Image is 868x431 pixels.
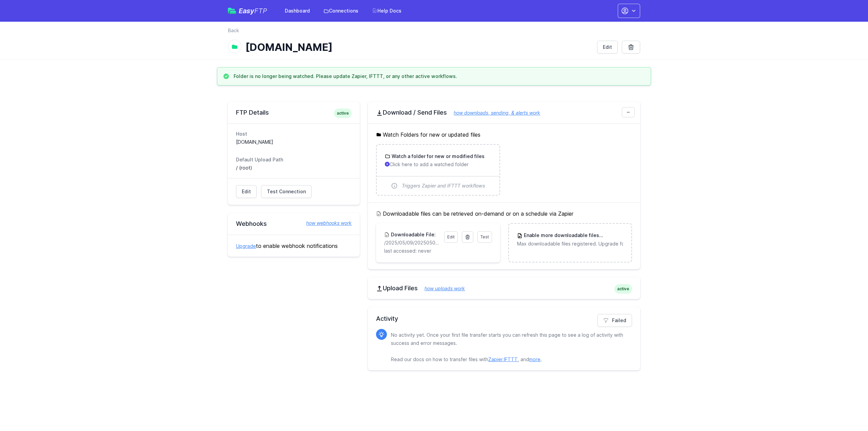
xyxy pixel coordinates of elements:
[597,314,632,327] a: Failed
[228,235,360,257] div: to enable webhook notifications
[384,248,492,254] p: last accessed: never
[444,231,458,243] a: Edit
[228,7,267,14] a: EasyFTP
[522,232,623,239] h3: Enable more downloadable files
[261,185,312,198] a: Test Connection
[236,220,352,228] h2: Webhooks
[376,284,632,292] h2: Upload Files
[529,356,540,362] a: more
[390,153,485,160] h3: Watch a folder for new or modified files
[599,232,624,239] span: Upgrade
[390,231,436,238] h3: Downloadable File:
[236,243,256,249] a: Upgrade
[319,5,362,17] a: Connections
[228,27,239,34] a: Back
[299,220,352,227] a: how webhooks work
[376,109,632,117] h2: Download / Send Files
[391,331,627,364] p: No activity yet. Once your first file transfer starts you can refresh this page to see a log of a...
[245,41,592,53] h1: [DOMAIN_NAME]
[228,8,236,14] img: easyftp_logo.png
[254,7,267,15] span: FTP
[509,224,631,255] a: Enable more downloadable filesUpgrade Max downloadable files registered. Upgrade for more.
[488,356,502,362] a: Zapier
[228,27,640,38] nav: Breadcrumb
[418,286,465,291] a: how uploads work
[376,131,632,139] h5: Watch Folders for new or updated files
[236,109,352,117] h2: FTP Details
[239,7,267,14] span: Easy
[236,139,352,145] dd: [DOMAIN_NAME]
[384,239,440,246] p: /2025/05/09/20250509171559_inbound_0422652309_0756011820.mp3
[376,210,632,218] h5: Downloadable files can be retrieved on-demand or on a schedule via Zapier
[447,110,540,116] a: how downloads, sending, & alerts work
[236,156,352,163] dt: Default Upload Path
[267,188,306,195] span: Test Connection
[377,145,499,195] a: Watch a folder for new or modified files Click here to add a watched folder Triggers Zapier and I...
[504,356,518,362] a: IFTTT
[480,234,489,239] span: Test
[402,182,485,189] span: Triggers Zapier and IFTTT workflows
[234,73,457,80] h3: Folder is no longer being watched. Please update Zapier, IFTTT, or any other active workflows.
[517,240,623,247] p: Max downloadable files registered. Upgrade for more.
[376,314,632,324] h2: Activity
[368,5,406,17] a: Help Docs
[236,164,352,171] dd: / (root)
[597,41,618,54] a: Edit
[385,161,491,168] p: Click here to add a watched folder
[236,131,352,137] dt: Host
[477,231,492,243] a: Test
[614,284,632,294] span: active
[334,109,352,118] span: active
[281,5,314,17] a: Dashboard
[236,185,257,198] a: Edit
